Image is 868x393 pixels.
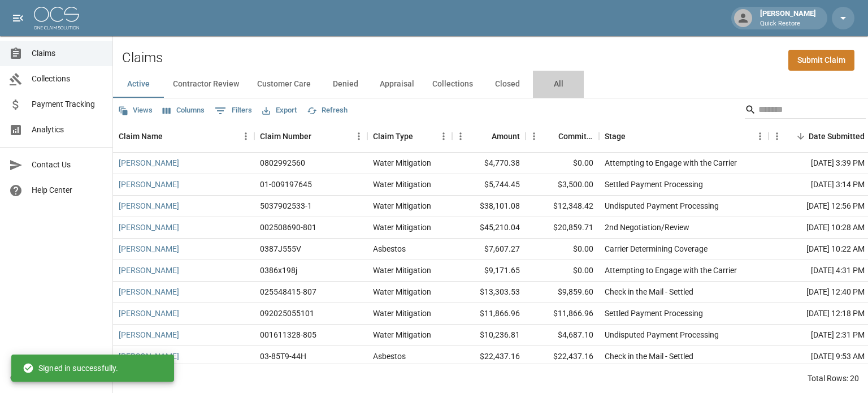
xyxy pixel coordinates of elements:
[526,303,599,325] div: $11,866.96
[32,47,103,59] span: Claims
[452,217,526,239] div: $45,210.04
[373,308,431,319] div: Water Mitigation
[452,120,526,152] div: Amount
[113,71,164,98] button: Active
[526,196,599,217] div: $12,348.42
[248,71,320,98] button: Customer Care
[32,73,103,85] span: Collections
[373,286,431,297] div: Water Mitigation
[119,222,179,233] a: [PERSON_NAME]
[119,157,179,169] a: [PERSON_NAME]
[260,265,297,276] div: 0386x198j
[212,102,255,120] button: Show filters
[808,373,859,384] div: Total Rows: 20
[605,157,737,169] div: Attempting to Engage with the Carrier
[115,102,155,119] button: Views
[452,325,526,346] div: $10,236.81
[605,265,737,276] div: Attempting to Engage with the Carrier
[452,153,526,174] div: $4,770.38
[373,222,431,233] div: Water Mitigation
[452,303,526,325] div: $11,866.96
[373,120,413,152] div: Claim Type
[260,351,306,362] div: 03-85T9-44H
[260,286,316,297] div: 025548415-807
[605,308,703,319] div: Settled Payment Processing
[260,120,311,152] div: Claim Number
[260,243,301,254] div: 0387J555V
[113,120,254,152] div: Claim Name
[311,128,327,144] button: Sort
[526,120,599,152] div: Committed Amount
[605,351,693,362] div: Check in the Mail - Settled
[788,50,854,71] a: Submit Claim
[119,286,179,297] a: [PERSON_NAME]
[558,120,593,152] div: Committed Amount
[260,329,316,340] div: 001611328-805
[605,286,693,297] div: Check in the Mail - Settled
[373,157,431,169] div: Water Mitigation
[752,128,769,145] button: Menu
[760,19,816,29] p: Quick Restore
[435,128,452,145] button: Menu
[373,329,431,340] div: Water Mitigation
[237,128,254,145] button: Menu
[32,98,103,110] span: Payment Tracking
[119,179,179,190] a: [PERSON_NAME]
[260,200,312,211] div: 5037902533-1
[373,200,431,211] div: Water Mitigation
[119,329,179,340] a: [PERSON_NAME]
[533,71,584,98] button: All
[526,260,599,282] div: $0.00
[542,128,558,144] button: Sort
[119,120,163,152] div: Claim Name
[452,282,526,303] div: $13,303.53
[452,239,526,260] div: $7,607.27
[32,184,103,196] span: Help Center
[371,71,423,98] button: Appraisal
[10,372,102,383] div: © 2025 One Claim Solution
[605,222,689,233] div: 2nd Negotiation/Review
[373,243,406,254] div: Asbestos
[260,157,305,169] div: 0802992560
[119,243,179,254] a: [PERSON_NAME]
[809,120,865,152] div: Date Submitted
[119,308,179,319] a: [PERSON_NAME]
[526,217,599,239] div: $20,859.71
[526,325,599,346] div: $4,687.10
[373,351,406,362] div: Asbestos
[122,50,163,66] h2: Claims
[452,196,526,217] div: $38,101.08
[526,346,599,368] div: $22,437.16
[260,179,312,190] div: 01-009197645
[492,120,520,152] div: Amount
[320,71,371,98] button: Denied
[526,128,542,145] button: Menu
[254,120,367,152] div: Claim Number
[113,71,868,98] div: dynamic tabs
[605,329,719,340] div: Undisputed Payment Processing
[373,265,431,276] div: Water Mitigation
[7,7,29,29] button: open drawer
[452,260,526,282] div: $9,171.65
[32,124,103,136] span: Analytics
[452,346,526,368] div: $22,437.16
[605,179,703,190] div: Settled Payment Processing
[367,120,452,152] div: Claim Type
[452,174,526,196] div: $5,744.45
[259,102,300,119] button: Export
[476,128,492,144] button: Sort
[373,179,431,190] div: Water Mitigation
[599,120,769,152] div: Stage
[769,128,785,145] button: Menu
[119,200,179,211] a: [PERSON_NAME]
[482,71,533,98] button: Closed
[526,282,599,303] div: $9,859.60
[626,128,641,144] button: Sort
[526,174,599,196] div: $3,500.00
[119,265,179,276] a: [PERSON_NAME]
[163,128,179,144] button: Sort
[745,101,866,121] div: Search
[304,102,350,119] button: Refresh
[605,200,719,211] div: Undisputed Payment Processing
[350,128,367,145] button: Menu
